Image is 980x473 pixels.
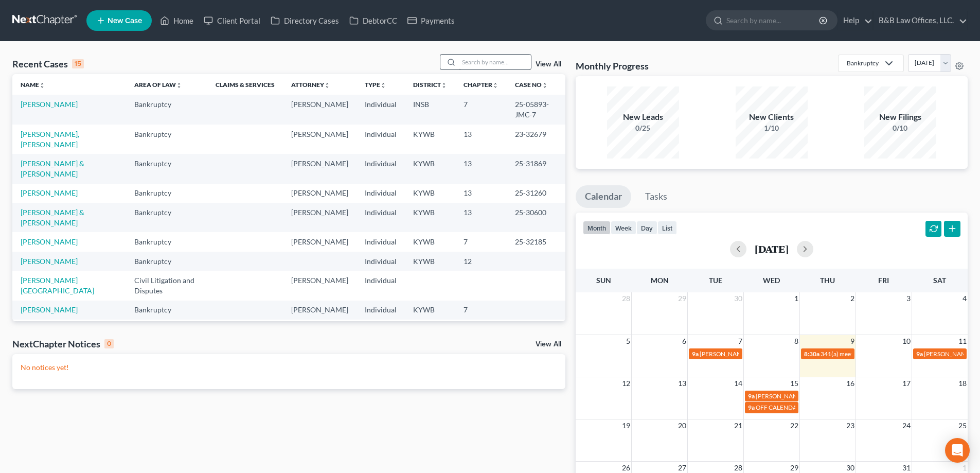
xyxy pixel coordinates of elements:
[726,11,821,30] input: Search by name...
[793,292,799,305] span: 1
[536,341,561,348] a: View All
[21,188,78,197] a: [PERSON_NAME]
[357,271,405,300] td: Individual
[733,292,743,305] span: 30
[709,276,722,285] span: Tue
[405,232,455,251] td: KYWB
[492,82,498,89] i: unfold_more
[12,58,84,70] div: Recent Cases
[849,335,856,347] span: 9
[283,301,357,320] td: [PERSON_NAME]
[933,276,946,285] span: Sat
[692,350,699,358] span: 9a
[733,419,743,432] span: 21
[677,292,687,305] span: 29
[864,111,936,123] div: New Filings
[126,232,208,251] td: Bankruptcy
[344,11,402,30] a: DebtorCC
[748,404,755,411] span: 9a
[21,305,78,314] a: [PERSON_NAME]
[636,185,676,208] a: Tasks
[736,123,808,133] div: 1/10
[126,301,208,320] td: Bankruptcy
[756,392,952,400] span: [PERSON_NAME] -Trustee objection to application to waive FF due 10/14
[789,419,799,432] span: 22
[455,301,507,320] td: 7
[441,82,447,89] i: unfold_more
[176,82,182,89] i: unfold_more
[12,338,114,350] div: NextChapter Notices
[283,320,357,339] td: [PERSON_NAME]
[905,292,912,305] span: 3
[405,252,455,271] td: KYWB
[874,11,967,30] a: B&B Law Offices, LLC.
[265,11,344,30] a: Directory Cases
[357,184,405,203] td: Individual
[405,203,455,232] td: KYWB
[126,154,208,183] td: Bankruptcy
[21,100,78,109] a: [PERSON_NAME]
[405,125,455,154] td: KYWB
[455,154,507,183] td: 13
[945,438,970,463] div: Open Intercom Messenger
[21,130,79,149] a: [PERSON_NAME], [PERSON_NAME]
[464,81,498,89] a: Chapterunfold_more
[737,335,743,347] span: 7
[838,11,872,30] a: Help
[365,81,386,89] a: Typeunfold_more
[291,81,330,89] a: Attorneyunfold_more
[700,350,913,358] span: [PERSON_NAME], Jr., [PERSON_NAME] (7) last day to oppose discharge [DATE]
[126,184,208,203] td: Bankruptcy
[283,125,357,154] td: [PERSON_NAME]
[957,377,968,390] span: 18
[763,276,780,285] span: Wed
[155,11,199,30] a: Home
[104,339,114,348] div: 0
[357,154,405,183] td: Individual
[901,335,912,347] span: 10
[21,208,84,227] a: [PERSON_NAME] & [PERSON_NAME]
[126,271,208,300] td: Civil Litigation and Disputes
[596,276,611,285] span: Sun
[357,252,405,271] td: Individual
[957,335,968,347] span: 11
[607,123,679,133] div: 0/25
[957,419,968,432] span: 25
[576,185,631,208] a: Calendar
[507,125,565,154] td: 23-32679
[21,159,84,178] a: [PERSON_NAME] & [PERSON_NAME]
[621,292,631,305] span: 28
[283,154,357,183] td: [PERSON_NAME]
[357,95,405,124] td: Individual
[536,61,561,68] a: View All
[507,154,565,183] td: 25-31869
[21,237,78,246] a: [PERSON_NAME]
[583,221,611,235] button: month
[21,81,45,89] a: Nameunfold_more
[199,11,265,30] a: Client Portal
[901,377,912,390] span: 17
[576,60,649,72] h3: Monthly Progress
[657,221,677,235] button: list
[878,276,889,285] span: Fri
[207,74,283,95] th: Claims & Services
[507,95,565,124] td: 25-05893-JMC-7
[621,377,631,390] span: 12
[21,257,78,266] a: [PERSON_NAME]
[324,82,330,89] i: unfold_more
[756,404,965,411] span: OFF CALENDAR [PERSON_NAME] (13) Show Cause Hearing [DATE] 9:00 a.m.
[677,377,687,390] span: 13
[39,82,45,89] i: unfold_more
[961,292,968,305] span: 4
[793,335,799,347] span: 8
[455,125,507,154] td: 13
[455,203,507,232] td: 13
[357,232,405,251] td: Individual
[607,111,679,123] div: New Leads
[459,55,531,69] input: Search by name...
[864,123,936,133] div: 0/10
[380,82,386,89] i: unfold_more
[283,271,357,300] td: [PERSON_NAME]
[901,419,912,432] span: 24
[402,11,460,30] a: Payments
